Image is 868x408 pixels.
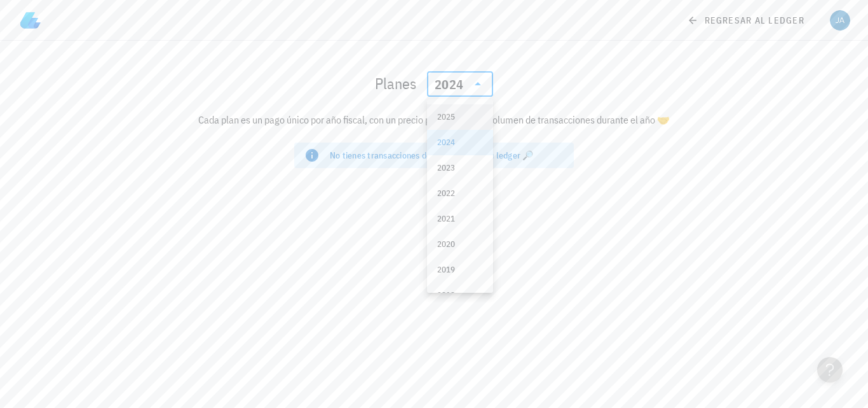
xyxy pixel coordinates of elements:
span: regresar al ledger [689,15,804,26]
div: 2020 [437,239,483,250]
a: regresar al ledger [679,9,815,32]
div: 2018 [437,290,483,300]
div: 2022 [437,188,483,199]
div: 2025 [437,112,483,122]
div: 2024 [427,71,493,97]
div: 2023 [437,163,483,173]
h2: Planes [375,73,417,94]
div: avatar [830,10,850,31]
img: LedgiFi [20,10,41,31]
div: 2024 [437,137,483,148]
div: No tienes transacciones del año 2024 en tu ledger 🔎 [330,149,564,162]
div: 2024 [435,78,463,91]
div: 2019 [437,265,483,275]
div: 2021 [437,214,483,224]
div: Cada plan es un pago único por año fiscal, con un precio proporcional al volumen de transacciones... [58,104,811,135]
